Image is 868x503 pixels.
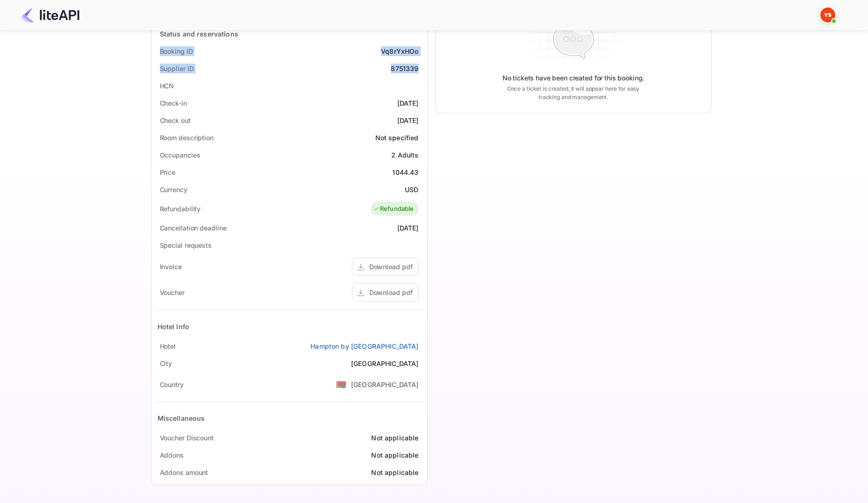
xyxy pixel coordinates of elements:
div: Currency [160,185,187,194]
div: Hotel [160,341,176,351]
a: Hampton by [GEOGRAPHIC_DATA] [310,341,418,351]
div: Occupancies [160,150,201,160]
div: Hotel Info [158,322,190,331]
div: USD [405,185,418,194]
div: Addons [160,450,184,460]
img: LiteAPI Logo [21,7,79,22]
img: Yandex Support [820,7,835,22]
p: Once a ticket is created, it will appear here for easy tracking and management. [500,85,647,101]
div: 2 Adults [391,150,418,160]
div: Room description [160,133,214,143]
div: Price [160,167,176,177]
div: 8751339 [391,64,418,73]
span: United States [336,376,346,393]
div: City [160,359,172,368]
div: [GEOGRAPHIC_DATA] [351,380,419,389]
div: [GEOGRAPHIC_DATA] [351,359,419,368]
div: Supplier ID [160,64,194,73]
div: Special requests [160,240,212,250]
div: Check out [160,115,191,125]
div: Country [160,380,184,389]
div: Download pdf [369,262,413,272]
div: [DATE] [397,223,419,233]
div: Not applicable [371,450,418,460]
div: Not applicable [371,433,418,443]
div: Miscellaneous [158,413,205,423]
div: Invoice [160,262,182,272]
div: [DATE] [397,98,419,108]
div: Not applicable [371,467,418,477]
div: Check-in [160,98,187,108]
div: Voucher Discount [160,433,214,443]
div: Refundable [373,204,414,214]
div: Refundability [160,204,201,214]
div: Status and reservations [160,29,238,39]
div: Download pdf [369,287,413,297]
div: Cancellation deadline [160,223,227,233]
div: Not specified [375,133,419,143]
div: 1044.43 [392,167,418,177]
div: Addons amount [160,467,208,477]
div: Booking ID [160,46,193,56]
div: [DATE] [397,115,419,125]
div: Voucher [160,287,185,297]
div: HCN [160,81,174,91]
p: No tickets have been created for this booking. [502,73,645,83]
div: Vq8rYxHOo [381,46,418,56]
